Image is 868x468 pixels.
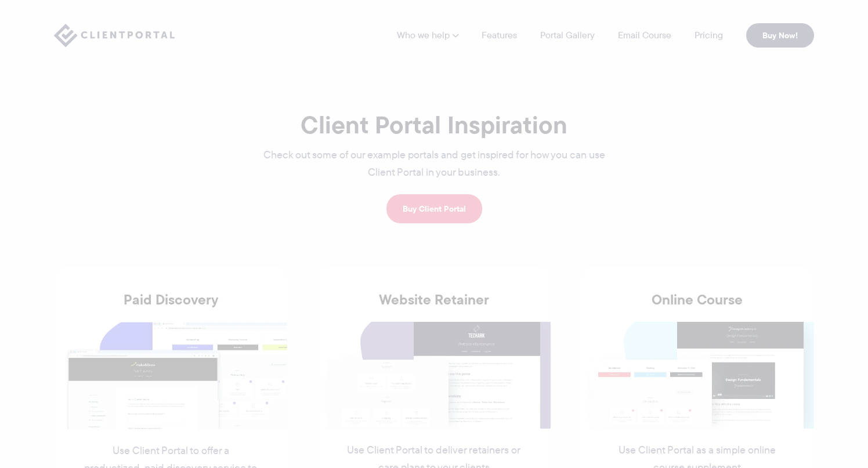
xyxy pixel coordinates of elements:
a: Email Course [618,31,671,40]
a: Portal Gallery [540,31,595,40]
h1: Client Portal Inspiration [240,110,628,140]
a: Pricing [695,31,723,40]
p: Check out some of our example portals and get inspired for how you can use Client Portal in your ... [240,147,628,182]
a: Who we help [397,31,458,40]
h3: Online Course [581,292,814,322]
a: Buy Now! [746,23,814,48]
h3: Paid Discovery [54,292,287,322]
h3: Website Retainer [317,292,551,322]
a: Features [482,31,517,40]
a: Buy Client Portal [386,194,482,223]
